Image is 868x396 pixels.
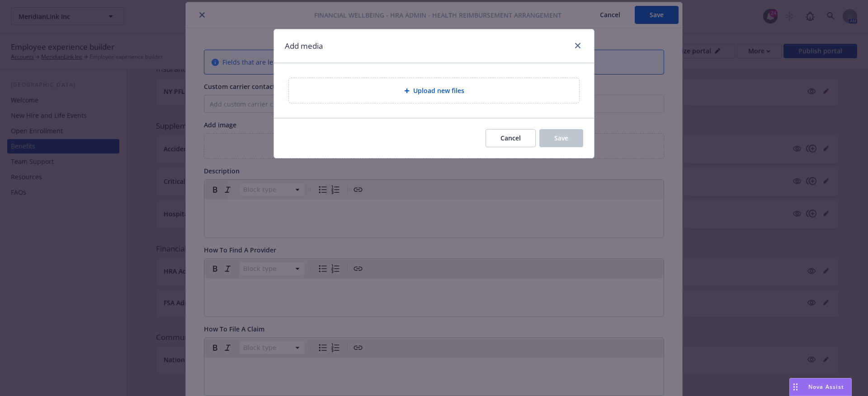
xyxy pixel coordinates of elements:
div: Drag to move [790,378,801,396]
span: Nova Assist [808,383,844,391]
button: Save [539,129,583,147]
div: Upload new files [288,78,580,103]
span: Upload new files [413,86,464,95]
button: Nova Assist [789,378,852,396]
span: Cancel [500,134,521,142]
span: Save [554,134,568,142]
button: Cancel [486,129,536,147]
h1: Add media [285,40,323,52]
a: close [572,40,583,51]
